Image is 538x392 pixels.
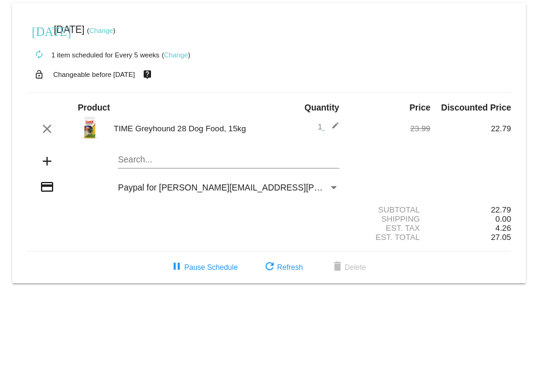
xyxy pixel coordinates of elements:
[118,183,444,192] span: Paypal for [PERSON_NAME][EMAIL_ADDRESS][PERSON_NAME][DOMAIN_NAME]
[40,180,54,194] mat-icon: credit_card
[32,67,46,82] mat-icon: lock_open
[40,154,54,169] mat-icon: add
[169,263,237,272] span: Pause Schedule
[330,263,366,272] span: Delete
[350,205,430,214] div: Subtotal
[32,23,46,38] mat-icon: [DATE]
[40,122,54,136] mat-icon: clear
[410,103,430,112] strong: Price
[430,124,511,133] div: 22.79
[252,256,312,278] button: Refresh
[89,27,113,34] a: Change
[495,214,511,223] span: 0.00
[318,122,339,131] span: 1
[118,183,339,192] mat-select: Payment Method
[87,27,116,34] small: ( )
[164,51,188,59] a: Change
[108,124,269,133] div: TIME Greyhound 28 Dog Food, 15kg
[441,103,511,112] strong: Discounted Price
[32,48,46,62] mat-icon: autorenew
[350,223,430,233] div: Est. Tax
[320,256,376,278] button: Delete
[262,260,277,275] mat-icon: refresh
[491,233,511,242] span: 27.05
[304,103,339,112] strong: Quantity
[495,223,511,233] span: 4.26
[78,103,110,112] strong: Product
[430,205,511,214] div: 22.79
[140,67,155,82] mat-icon: live_help
[350,124,430,133] div: 23.99
[350,214,430,223] div: Shipping
[78,115,102,140] img: 80373.jpg
[325,122,339,136] mat-icon: edit
[27,51,160,59] small: 1 item scheduled for Every 5 weeks
[350,233,430,242] div: Est. Total
[118,155,339,165] input: Search...
[169,260,184,275] mat-icon: pause
[162,51,191,59] small: ( )
[262,263,303,272] span: Refresh
[160,256,247,278] button: Pause Schedule
[53,71,135,78] small: Changeable before [DATE]
[330,260,345,275] mat-icon: delete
